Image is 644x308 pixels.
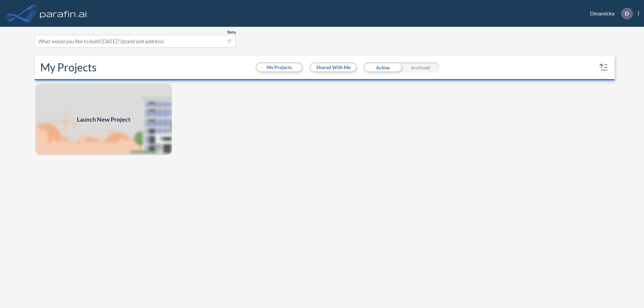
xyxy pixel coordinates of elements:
[39,7,88,20] img: logo
[311,63,356,71] button: Shared With Me
[35,83,172,156] a: Launch New Project
[625,10,629,16] p: D
[598,62,609,73] button: sort
[77,115,130,124] span: Launch New Project
[364,62,401,72] div: Active
[257,63,302,71] button: My Projects
[40,61,97,74] h2: My Projects
[35,83,172,156] img: add
[580,8,639,19] div: Dinamicka
[401,62,439,72] div: Archived
[227,29,236,35] span: Beta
